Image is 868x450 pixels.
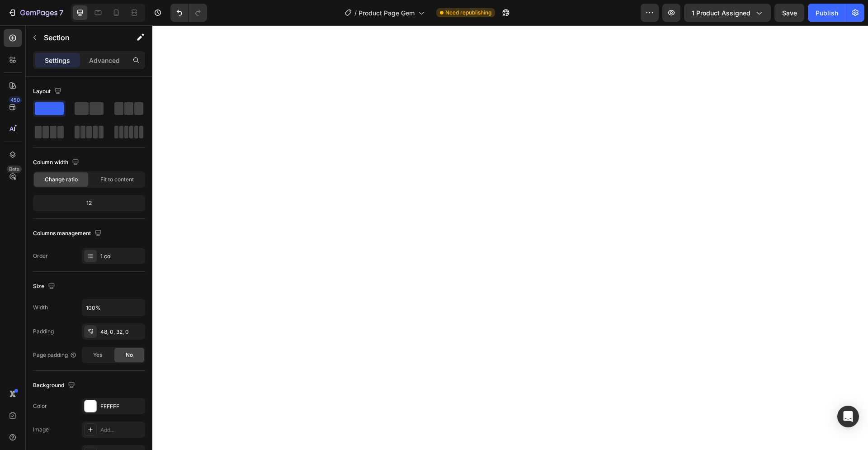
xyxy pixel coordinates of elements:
[33,303,48,312] div: Width
[33,156,81,169] div: Column width
[445,9,491,17] span: Need republishing
[782,9,797,17] span: Save
[33,351,77,359] div: Page padding
[89,56,120,65] p: Advanced
[7,166,22,173] div: Beta
[33,85,63,98] div: Layout
[359,8,415,18] span: Product Page Gem
[808,4,846,22] button: Publish
[33,252,48,260] div: Order
[100,403,143,411] div: FFFFFF
[44,32,118,43] p: Section
[100,328,143,336] div: 48, 0, 32, 0
[33,327,54,336] div: Padding
[774,4,804,22] button: Save
[82,299,145,316] input: Auto
[33,227,104,240] div: Columns management
[100,426,143,434] div: Add...
[35,197,143,209] div: 12
[93,351,102,359] span: Yes
[684,4,771,22] button: 1 product assigned
[354,8,357,18] span: /
[33,426,49,434] div: Image
[45,175,78,184] span: Change ratio
[59,7,63,18] p: 7
[152,25,868,450] iframe: Design area
[4,4,67,22] button: 7
[100,252,143,261] div: 1 col
[33,280,57,293] div: Size
[33,402,47,410] div: Color
[837,406,859,427] div: Open Intercom Messenger
[816,8,838,18] div: Publish
[692,8,750,18] span: 1 product assigned
[100,175,134,184] span: Fit to content
[126,351,133,359] span: No
[45,56,70,65] p: Settings
[9,96,22,104] div: 450
[170,4,207,22] div: Undo/Redo
[33,379,77,392] div: Background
